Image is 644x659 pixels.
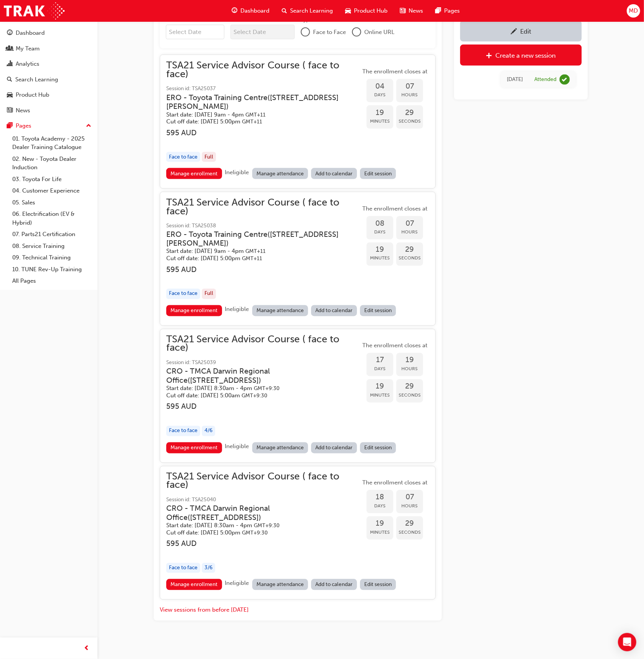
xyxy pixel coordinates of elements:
span: Ineligible [225,306,249,313]
span: Australian Central Standard Time GMT+9:30 [254,385,279,392]
span: 29 [396,520,423,528]
span: plus-icon [486,52,493,60]
h3: 595 AUD [166,128,360,137]
span: Hours [396,365,423,374]
a: Edit session [360,168,396,179]
span: Dashboard [240,6,269,15]
h5: Start date: [DATE] 9am - 4pm [166,248,348,255]
span: Search Learning [290,6,333,15]
button: TSA21 Service Advisor Course ( face to face)Session id: TSA25039CRO - TMCA Darwin Regional Office... [166,335,429,457]
div: Pages [16,121,31,130]
span: Seconds [396,254,423,263]
span: Minutes [367,117,393,126]
span: TSA21 Service Advisor Course ( face to face) [166,473,360,490]
h5: Start date: [DATE] 8:30am - 4pm [166,385,348,392]
span: Ineligible [225,169,249,176]
a: Add to calendar [311,305,357,316]
div: Tue Jul 23 2024 10:00:00 GMT+1000 (Australian Eastern Standard Time) [507,75,523,84]
div: Full [202,289,216,299]
span: Session id: TSA25038 [166,222,360,230]
span: 07 [396,493,423,502]
span: TSA21 Service Advisor Course ( face to face) [166,335,360,353]
h3: 595 AUD [166,539,360,548]
a: 05. Sales [9,197,94,209]
span: news-icon [7,107,13,114]
span: 19 [367,108,393,117]
a: 07. Parts21 Certification [9,228,94,240]
span: 07 [396,219,423,228]
span: search-icon [282,6,287,16]
a: search-iconSearch Learning [276,3,339,19]
button: TSA21 Service Advisor Course ( face to face)Session id: TSA25040CRO - TMCA Darwin Regional Office... [166,473,429,594]
img: Trak [4,2,65,19]
h5: Start date: [DATE] 8:30am - 4pm [166,522,348,529]
div: 3 / 6 [202,563,215,573]
span: 07 [396,82,423,91]
span: Hours [396,91,423,99]
span: Ineligible [225,580,249,587]
span: TSA21 Service Advisor Course ( face to face) [166,61,360,78]
div: Face to face [166,563,200,573]
a: Analytics [3,57,94,71]
span: Days [367,228,393,236]
div: Attended [534,76,556,83]
h3: 595 AUD [166,266,360,274]
button: DashboardMy TeamAnalyticsSearch LearningProduct HubNews [3,24,94,119]
span: Australian Central Standard Time GMT+9:30 [242,393,267,399]
a: Search Learning [3,73,94,87]
span: The enrollment closes at [360,204,429,213]
span: 29 [396,246,423,254]
h3: CRO - TMCA Darwin Regional Office ( [STREET_ADDRESS] ) [166,504,348,522]
a: Add to calendar [311,168,357,179]
span: Days [367,365,393,374]
span: Product Hub [354,6,388,15]
div: Face to face [166,152,200,162]
span: The enrollment closes at [360,67,429,76]
span: Hours [396,502,423,511]
div: Edit [520,28,531,35]
button: Pages [3,119,94,133]
span: The enrollment closes at [360,342,429,350]
span: Days [367,91,393,99]
div: News [16,106,30,115]
input: To [230,25,295,39]
a: Edit session [360,305,396,316]
a: Dashboard [3,26,94,40]
button: View sessions from before [DATE] [160,606,249,615]
h5: Cut off date: [DATE] 5:00am [166,392,348,400]
span: up-icon [86,121,91,131]
span: 19 [367,520,393,528]
span: Hours [396,228,423,236]
span: search-icon [7,76,12,83]
a: Manage attendance [252,168,308,179]
div: Open Intercom Messenger [618,633,636,651]
a: 04. Customer Experience [9,185,94,197]
a: News [3,104,94,118]
a: 06. Electrification (EV & Hybrid) [9,208,94,228]
h3: CRO - TMCA Darwin Regional Office ( [STREET_ADDRESS] ) [166,367,348,385]
span: 04 [367,82,393,91]
span: 29 [396,108,423,117]
span: Australian Central Standard Time GMT+9:30 [242,530,268,536]
a: Manage enrollment [166,579,222,590]
span: Australian Eastern Daylight Time GMT+11 [242,256,262,262]
h3: ERO - Toyota Training Centre ( [STREET_ADDRESS][PERSON_NAME] ) [166,230,348,248]
a: pages-iconPages [429,3,466,19]
span: news-icon [400,6,406,16]
span: 18 [367,493,393,502]
span: Australian Eastern Daylight Time GMT+11 [242,118,262,125]
span: Ineligible [225,443,249,450]
h3: ERO - Toyota Training Centre ( [STREET_ADDRESS][PERSON_NAME] ) [166,93,348,111]
span: Session id: TSA25039 [166,359,360,368]
button: MD [627,4,640,18]
a: Add to calendar [311,442,357,453]
a: 03. Toyota For Life [9,173,94,185]
div: Create a new session [496,52,556,59]
div: Face to face [166,426,200,436]
a: Edit [460,21,582,42]
a: Edit session [360,579,396,590]
h3: 595 AUD [166,402,360,411]
span: The enrollment closes at [360,479,429,487]
span: Session id: TSA25040 [166,496,360,505]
